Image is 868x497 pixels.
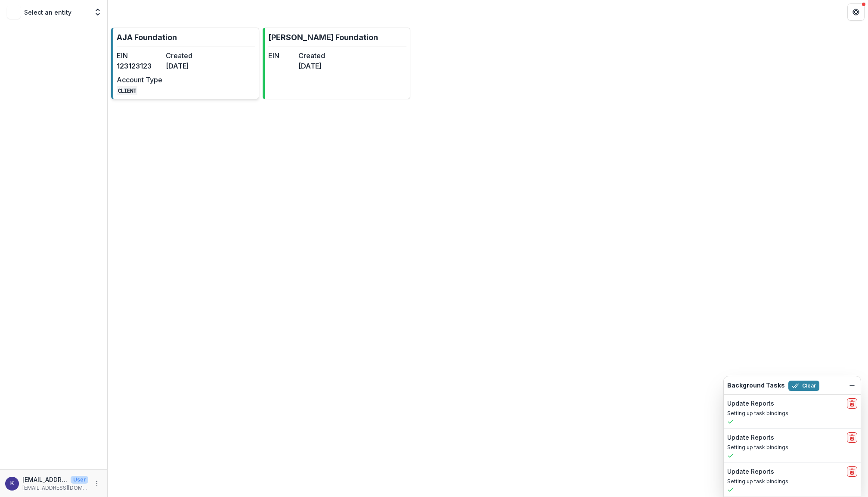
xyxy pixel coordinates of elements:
h2: Update Reports [727,468,774,475]
button: Open entity switcher [92,3,104,21]
div: kjarrett@ajafoundation.org [10,481,14,486]
p: AJA Foundation [117,31,177,43]
dd: [DATE] [166,61,211,71]
a: [PERSON_NAME] FoundationEINCreated[DATE] [263,28,411,99]
p: [EMAIL_ADDRESS][DOMAIN_NAME] [22,484,88,492]
h2: Update Reports [727,434,774,441]
p: Setting up task bindings [727,444,857,451]
p: Setting up task bindings [727,409,857,417]
button: delete [847,398,857,409]
button: Dismiss [847,380,857,391]
h2: Background Tasks [727,382,785,389]
dt: Created [298,50,325,61]
p: Select an entity [24,8,71,17]
dt: Account Type [117,75,162,85]
p: Setting up task bindings [727,478,857,485]
p: [EMAIL_ADDRESS][DOMAIN_NAME] [22,475,67,484]
dd: [DATE] [298,61,325,71]
img: Select an entity [7,5,21,19]
button: Get Help [847,3,865,21]
dd: 123123123 [117,61,162,71]
code: CLIENT [117,86,137,95]
button: Clear [788,381,819,391]
h2: Update Reports [727,400,774,407]
p: User [71,476,88,484]
button: delete [847,466,857,477]
dt: EIN [268,50,295,61]
button: delete [847,432,857,443]
a: AJA FoundationEIN123123123Created[DATE]Account TypeCLIENT [111,28,259,99]
dt: Created [166,50,211,61]
p: [PERSON_NAME] Foundation [268,31,378,43]
dt: EIN [117,50,162,61]
button: More [92,478,102,489]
